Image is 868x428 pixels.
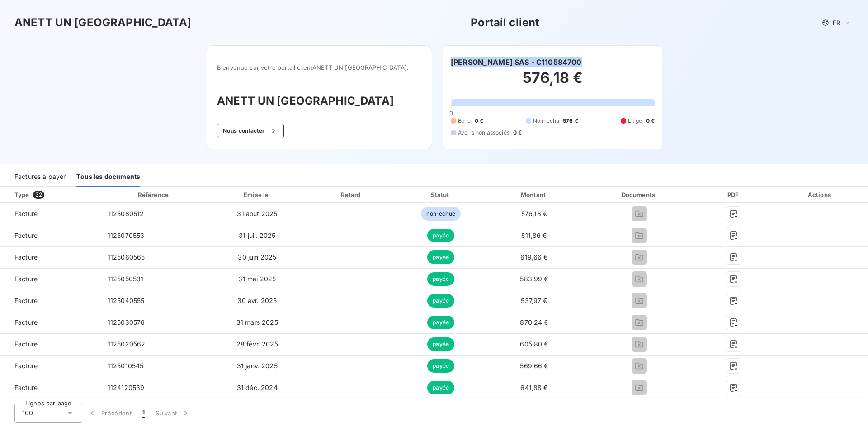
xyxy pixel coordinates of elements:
div: Documents [585,190,693,199]
h3: ANETT UN [GEOGRAPHIC_DATA] [14,14,191,31]
button: Nous contacter [217,124,284,138]
span: Bienvenue sur votre portail client ANETT UN [GEOGRAPHIC_DATA] . [217,64,421,71]
span: Facture [7,253,93,262]
span: Non-échu [533,117,559,125]
span: payée [427,250,454,264]
div: Factures à payer [14,168,66,187]
span: Facture [7,209,93,218]
span: non-échue [421,207,460,221]
span: 100 [22,409,33,418]
span: payée [427,316,454,329]
span: 31 août 2025 [237,210,277,217]
span: 0 [449,110,453,117]
span: 1125010545 [108,362,144,370]
span: Facture [7,383,93,392]
span: 641,88 € [520,384,547,391]
div: PDF [697,190,771,199]
button: Précédent [82,404,137,423]
span: Facture [7,318,93,327]
div: Type [9,190,99,199]
span: Litige [628,117,642,125]
span: 0 € [646,117,655,125]
span: 576,18 € [521,210,547,217]
span: 870,24 € [520,318,548,326]
span: 31 déc. 2024 [237,384,278,391]
span: Facture [7,231,93,240]
span: 569,66 € [520,362,548,370]
button: 1 [137,404,150,423]
span: 31 janv. 2025 [237,362,278,370]
h6: [PERSON_NAME] SAS - C110584700 [451,57,582,67]
span: Facture [7,296,93,305]
button: Suivant [150,404,196,423]
span: 28 févr. 2025 [236,340,278,348]
span: Échu [458,117,471,125]
span: 1 [142,409,145,418]
div: Statut [399,190,483,199]
span: 0 € [475,117,483,125]
span: 1125020562 [108,340,146,348]
div: Actions [774,190,866,199]
span: FR [833,19,840,26]
span: payée [427,337,454,351]
span: 1125040555 [108,297,145,304]
span: 1125070553 [108,231,145,239]
span: Facture [7,340,93,349]
span: 0 € [513,129,522,137]
span: Facture [7,361,93,370]
div: Montant [487,190,581,199]
span: payée [427,229,454,242]
span: 583,99 € [520,275,548,283]
h2: 576,18 € [451,69,655,96]
span: 32 [33,191,44,199]
span: 30 juin 2025 [238,253,276,261]
span: 1125050531 [108,275,144,283]
div: Émise le [210,190,305,199]
span: 1125080512 [108,210,144,217]
span: 537,97 € [521,297,547,304]
span: payée [427,294,454,308]
span: 30 avr. 2025 [237,297,277,304]
div: Référence [138,191,169,198]
span: 605,80 € [520,340,548,348]
span: 1125030576 [108,318,145,326]
span: 31 mai 2025 [238,275,276,283]
span: Facture [7,274,93,284]
span: 31 juil. 2025 [239,231,275,239]
span: 1124120539 [108,384,145,391]
span: 1125060565 [108,253,145,261]
div: Tous les documents [76,168,140,187]
span: 511,86 € [521,231,547,239]
h3: ANETT UN [GEOGRAPHIC_DATA] [217,93,421,109]
span: payée [427,359,454,373]
div: Retard [308,190,395,199]
span: Avoirs non associés [458,129,509,137]
h3: Portail client [471,14,539,31]
span: 576 € [563,117,578,125]
span: payée [427,381,454,394]
span: payée [427,272,454,286]
span: 619,66 € [520,253,547,261]
span: 31 mars 2025 [236,318,278,326]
